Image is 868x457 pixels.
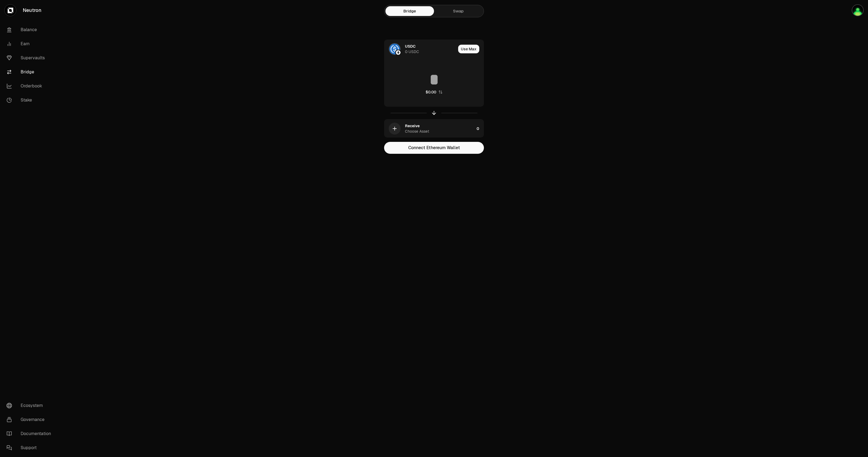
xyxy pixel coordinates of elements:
[2,65,59,79] a: Bridge
[2,23,59,37] a: Balance
[2,399,59,413] a: Ecosystem
[426,89,436,95] div: $0.00
[384,119,474,138] div: ReceiveChoose Asset
[2,79,59,93] a: Orderbook
[477,119,484,138] div: 0
[2,441,59,455] a: Support
[2,51,59,65] a: Supervaults
[426,89,443,95] button: $0.00
[384,119,484,138] button: ReceiveChoose Asset0
[405,123,420,129] div: Receive
[384,142,484,154] button: Connect Ethereum Wallet
[405,44,416,49] div: USDC
[2,37,59,51] a: Earn
[2,93,59,107] a: Stake
[2,413,59,427] a: Governance
[405,129,429,134] div: Choose Asset
[434,6,483,16] a: Swap
[385,6,434,16] a: Bridge
[458,45,479,53] button: Use Max
[2,427,59,441] a: Documentation
[396,50,401,55] img: Ethereum Logo
[384,40,456,58] div: USDC LogoEthereum LogoUSDC0 USDC
[852,4,864,16] img: New Main
[405,49,419,54] div: 0 USDC
[389,44,400,54] img: USDC Logo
